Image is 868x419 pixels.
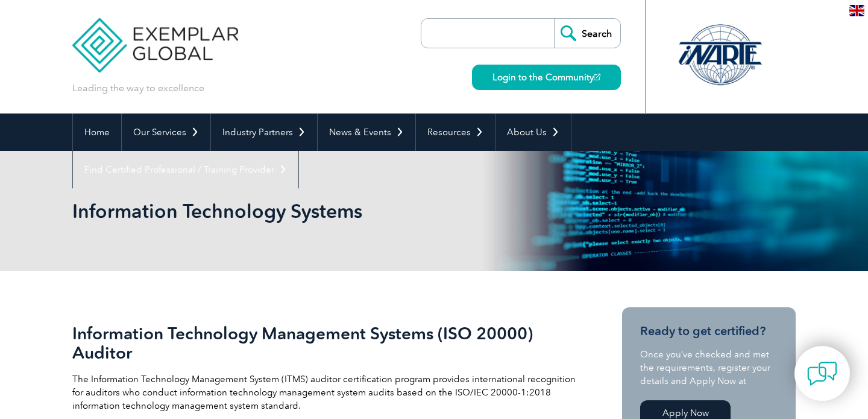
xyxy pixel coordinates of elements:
[554,19,620,48] input: Search
[72,373,579,412] p: The Information Technology Management System (ITMS) auditor certification program provides intern...
[73,151,298,188] a: Find Certified Professional / Training Provider
[807,359,837,389] img: contact-chat.png
[211,114,317,151] a: Industry Partners
[472,65,621,90] a: Login to the Community
[72,82,204,95] p: Leading the way to excellence
[594,74,600,80] img: open_square.png
[416,114,495,151] a: Resources
[73,114,121,151] a: Home
[318,114,415,151] a: News & Events
[495,114,571,151] a: About Us
[640,324,778,339] h3: Ready to get certified?
[122,114,210,151] a: Our Services
[640,348,778,388] p: Once you’ve checked and met the requirements, register your details and Apply Now at
[72,199,535,223] h1: Information Technology Systems
[849,5,864,16] img: en
[72,324,579,362] h2: Information Technology Management Systems (ISO 20000) Auditor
